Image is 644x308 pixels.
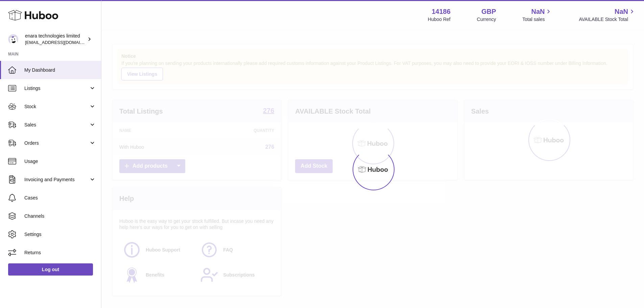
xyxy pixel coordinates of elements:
[25,40,99,45] span: [EMAIL_ADDRESS][DOMAIN_NAME]
[428,16,451,23] div: Huboo Ref
[531,7,545,16] span: NaN
[615,7,628,16] span: NaN
[477,16,496,23] div: Currency
[24,140,89,146] span: Orders
[24,176,89,183] span: Invoicing and Payments
[579,16,636,23] span: AVAILABLE Stock Total
[432,7,451,16] strong: 14186
[24,231,96,238] span: Settings
[25,33,86,46] div: enara technologies limited
[24,122,89,128] span: Sales
[8,34,18,44] img: internalAdmin-14186@internal.huboo.com
[24,195,96,201] span: Cases
[24,67,96,73] span: My Dashboard
[579,7,636,23] a: NaN AVAILABLE Stock Total
[24,103,89,110] span: Stock
[24,213,96,219] span: Channels
[24,250,96,256] span: Returns
[481,7,496,16] strong: GBP
[24,158,96,165] span: Usage
[24,85,89,92] span: Listings
[8,263,93,276] a: Log out
[522,7,552,23] a: NaN Total sales
[522,16,552,23] span: Total sales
